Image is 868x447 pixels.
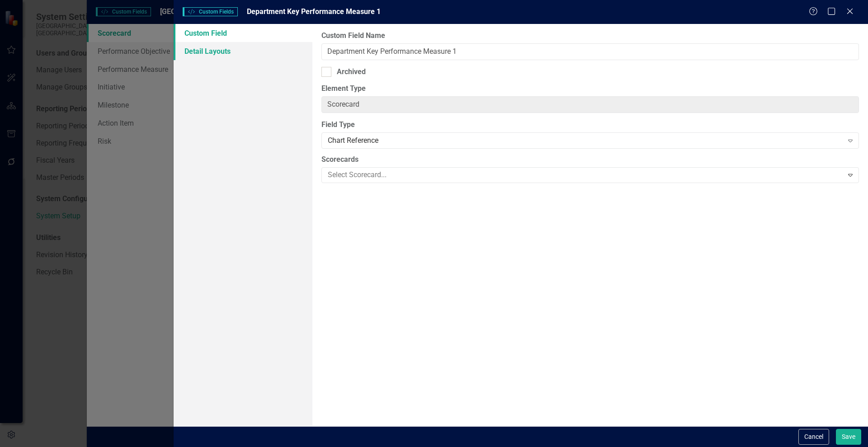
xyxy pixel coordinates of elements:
span: Custom Fields [183,7,238,16]
a: Custom Field [174,24,312,42]
div: Chart Reference [328,136,843,146]
div: Archived [337,67,366,77]
span: Department Key Performance Measure 1 [247,7,381,16]
a: Detail Layouts [174,42,312,60]
label: Custom Field Name [321,31,859,41]
label: Element Type [321,84,859,94]
button: Save [836,429,861,445]
label: Scorecards [321,155,859,165]
input: Custom Field Name [321,43,859,60]
label: Field Type [321,120,859,130]
button: Cancel [798,429,829,445]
